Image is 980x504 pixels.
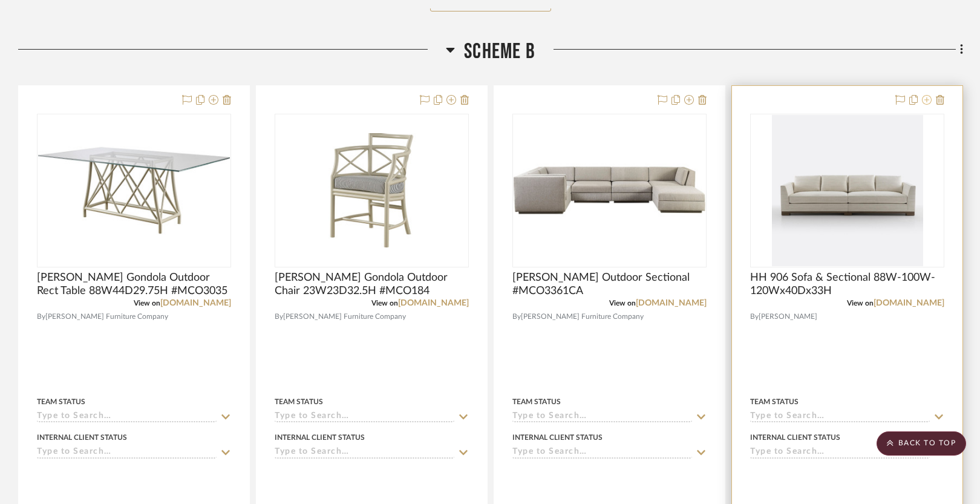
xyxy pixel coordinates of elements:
div: Internal Client Status [750,432,840,443]
span: Scheme B [464,39,535,65]
scroll-to-top-button: BACK TO TOP [877,431,966,456]
div: Internal Client Status [37,432,127,443]
span: [PERSON_NAME] [759,311,817,322]
div: Team Status [512,396,561,407]
a: [DOMAIN_NAME] [398,299,469,307]
img: McGuire Gondola Outdoor Chair 23W23D32.5H #MCO184 [276,133,468,247]
span: By [37,311,45,322]
img: HH 906 Sofa & Sectional 88W-100W-120Wx40Dx33H [772,115,923,266]
a: [DOMAIN_NAME] [874,299,944,307]
a: [DOMAIN_NAME] [636,299,707,307]
span: [PERSON_NAME] Furniture Company [45,311,168,322]
input: Type to Search… [37,411,217,423]
input: Type to Search… [750,411,930,423]
img: McGuire Catalina Outdoor Sectional #MCO3361CA [514,133,705,247]
span: By [512,311,521,322]
span: [PERSON_NAME] Furniture Company [283,311,406,322]
span: [PERSON_NAME] Outdoor Sectional #MCO3361CA [512,271,707,298]
input: Type to Search… [275,411,454,423]
div: Team Status [750,396,799,407]
span: By [275,311,283,322]
input: Type to Search… [750,447,930,459]
a: [DOMAIN_NAME] [160,299,231,307]
div: Internal Client Status [512,432,603,443]
span: View on [847,299,874,307]
div: Team Status [37,396,85,407]
input: Type to Search… [512,447,692,459]
span: HH 906 Sofa & Sectional 88W-100W-120Wx40Dx33H [750,271,944,298]
div: Team Status [275,396,323,407]
span: View on [371,299,398,307]
input: Type to Search… [275,447,454,459]
span: View on [609,299,636,307]
input: Type to Search… [37,447,217,459]
div: Internal Client Status [275,432,365,443]
span: By [750,311,759,322]
span: View on [134,299,160,307]
img: McGuire Gondola Outdoor Rect Table 88W44D29.75H #MCO3035 [38,133,230,247]
span: [PERSON_NAME] Furniture Company [521,311,644,322]
span: [PERSON_NAME] Gondola Outdoor Rect Table 88W44D29.75H #MCO3035 [37,271,231,298]
span: [PERSON_NAME] Gondola Outdoor Chair 23W23D32.5H #MCO184 [275,271,469,298]
div: 0 [751,114,944,267]
input: Type to Search… [512,411,692,423]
